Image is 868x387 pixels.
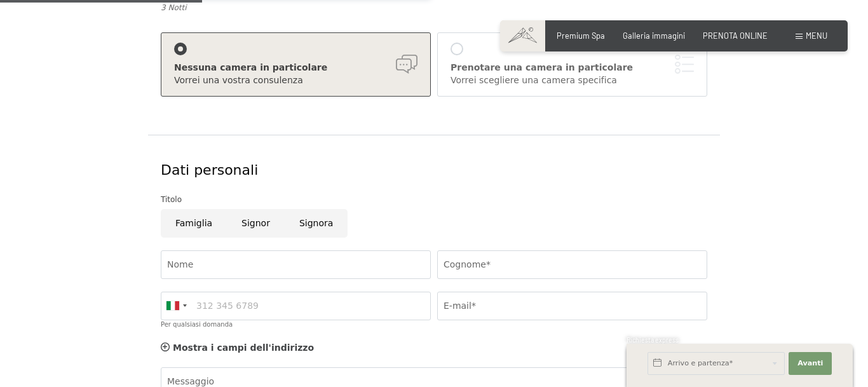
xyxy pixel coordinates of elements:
[161,193,707,206] div: Titolo
[557,31,605,41] a: Premium Spa
[161,321,233,328] label: Per qualsiasi domanda
[161,161,707,180] div: Dati personali
[161,292,431,320] input: 312 345 6789
[161,3,431,13] div: 3 Notti
[174,74,417,87] div: Vorrei una vostra consulenza
[161,292,191,320] div: Italy (Italia): +39
[703,31,768,41] a: PRENOTA ONLINE
[789,352,832,375] button: Avanti
[797,358,823,369] span: Avanti
[451,74,694,87] div: Vorrei scegliere una camera specifica
[627,336,679,344] span: Richiesta express
[623,31,685,41] a: Galleria immagini
[806,31,827,41] span: Menu
[451,62,694,74] div: Prenotare una camera in particolare
[174,62,417,74] div: Nessuna camera in particolare
[173,343,314,353] span: Mostra i campi dell'indirizzo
